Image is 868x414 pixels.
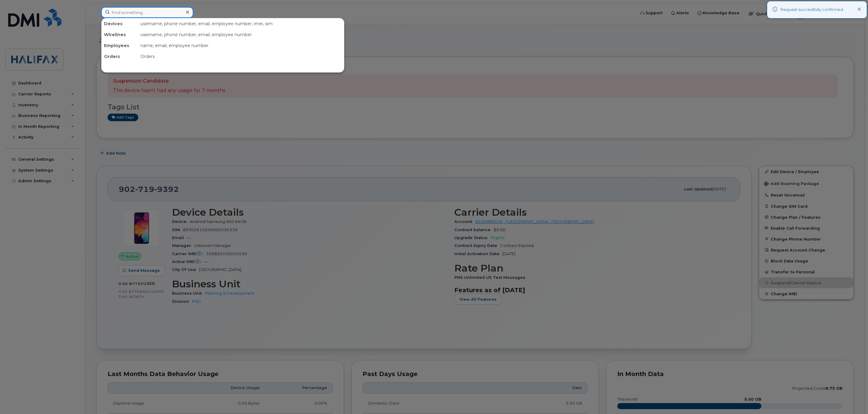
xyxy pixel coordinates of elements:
[102,51,138,62] div: Orders
[138,40,344,51] div: name, email, employee number
[138,29,344,40] div: username, phone number, email, employee number
[102,18,138,29] div: Devices
[138,51,344,62] div: Orders
[780,7,843,13] div: Request successfully confirmed
[102,29,138,40] div: Wirelines
[138,18,344,29] div: username, phone number, email, employee number, imei, sim
[102,40,138,51] div: Employees
[842,388,863,409] iframe: Messenger Launcher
